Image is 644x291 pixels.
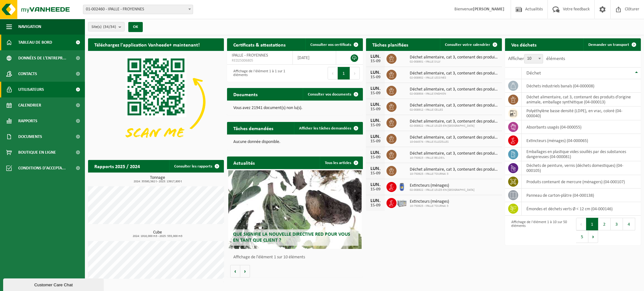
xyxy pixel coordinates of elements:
strong: [PERSON_NAME] [473,7,504,12]
td: produits contenant de mercure (ménagers) (04-000107) [522,175,641,189]
button: Previous [576,218,586,230]
a: Consulter les rapports [169,160,223,173]
td: absorbants usagés (04-000055) [522,120,641,134]
span: Déchet alimentaire, cat 3, contenant des produits d'origine animale, emballage s... [410,87,499,92]
span: Navigation [18,19,41,35]
span: Demander un transport [588,43,629,47]
div: 15-09 [369,91,382,96]
span: Consulter votre calendrier [445,43,490,47]
h2: Téléchargez l'application Vanheede+ maintenant! [88,38,206,51]
a: Consulter vos documents [303,88,362,101]
div: LUN. [369,150,382,155]
div: LUN. [369,54,382,59]
span: IPALLE - FROYENNES [232,53,268,58]
p: Affichage de l'élément 1 sur 10 éléments [233,255,360,260]
td: emballages en plastique vides souillés par des substances dangereuses (04-000081) [522,147,641,161]
button: 3 [611,218,623,230]
button: Site(s)(34/34) [88,22,125,31]
span: Déchet [526,71,541,76]
div: 15-09 [369,155,382,160]
div: LUN. [369,86,382,91]
div: 15-09 [369,187,382,192]
img: PB-OT-0120-HPE-00-02 [397,181,407,192]
span: Déchet alimentaire, cat 3, contenant des produits d'origine animale, emballage s... [410,151,499,156]
div: 15-09 [369,59,382,63]
span: Déchet alimentaire, cat 3, contenant des produits d'origine animale, emballage s... [410,135,499,140]
button: Volgende [240,265,250,277]
span: Site(s) [92,22,116,32]
a: Que signifie la nouvelle directive RED pour vous en tant que client ? [228,170,361,249]
span: Documents [18,129,42,145]
button: OK [128,22,143,32]
a: Tous les articles [320,156,362,169]
button: 1 [586,218,598,230]
a: Demander un transport [583,38,640,51]
h2: Tâches planifiées [366,38,414,51]
span: Conditions d'accepta... [18,160,66,176]
span: 02-008901 - IPALLE SILLY [410,60,499,64]
div: LUN. [369,182,382,187]
span: Déchet alimentaire, cat 3, contenant des produits d'origine animale, emballage s... [410,167,499,172]
h3: Cube [91,230,224,238]
span: 10 [525,54,543,63]
span: Consulter vos certificats [310,43,351,47]
h2: Certificats & attestations [227,38,292,51]
div: 15-09 [369,123,382,128]
td: polyéthylène basse densité (LDPE), en vrac, coloré (04-000040) [522,107,641,120]
td: déchet alimentaire, cat 3, contenant des produits d'origine animale, emballage synthétique (04-00... [522,93,641,107]
span: Déchet alimentaire, cat 3, contenant des produits d'origine animale, emballage s... [410,119,499,124]
td: émondes et déchets verts Ø < 12 cm (04-000146) [522,202,641,216]
span: 2024: 35580,562 t - 2025: 13917,800 t [91,180,224,183]
div: LUN. [369,118,382,123]
span: 01-002460 - IPALLE - FROYENNES [83,5,193,14]
button: 5 [576,230,588,243]
p: Vous avez 21941 document(s) non lu(s). [233,106,357,110]
h2: Tâches demandées [227,122,280,134]
span: Contacts [18,66,37,82]
h2: Actualités [227,156,261,169]
h2: Vos déchets [505,38,543,51]
button: Next [350,67,360,80]
button: Previous [328,67,338,80]
span: 02-008922 - IPALLE LEUZE-EN-[GEOGRAPHIC_DATA] [410,124,499,128]
count: (34/34) [103,25,116,29]
div: 15-09 [369,203,382,208]
button: 4 [623,218,635,230]
img: Download de VHEPlus App [88,51,224,153]
span: 02-008904 - IPALLE ENGHIEN [410,92,499,96]
div: 15-09 [369,107,382,112]
td: déchets de peinture, vernis (déchets domestiques) (04-000105) [522,161,641,175]
div: Affichage de l'élément 1 à 1 sur 1 éléments [230,66,292,80]
span: 10-750925 - IPALLE TOURNAI 3 [410,204,449,208]
h3: Tonnage [91,176,224,183]
td: [DATE] [293,51,336,65]
span: 2024: 1916,000 m3 - 2025: 555,000 m3 [91,235,224,238]
span: Extincteurs (ménages) [410,183,475,188]
span: Afficher les tâches demandées [299,126,351,130]
a: Consulter votre calendrier [440,38,501,51]
p: Aucune donnée disponible. [233,140,357,144]
td: panneau de carton-plâtre (04-000138) [522,189,641,202]
span: Tableau de bord [18,35,52,50]
span: 10-750925 - IPALLE TOURNAI 3 [410,172,499,176]
span: 10-750923 - IPALLE BELOEIL [410,156,499,160]
span: Déchet alimentaire, cat 3, contenant des produits d'origine animale, emballage s... [410,55,499,60]
h2: Rapports 2025 / 2024 [88,160,146,172]
span: 02-008902 - IPALLE LESSINES [410,76,499,80]
span: RED25006805 [232,58,288,63]
span: Boutique en ligne [18,145,56,160]
span: Utilisateurs [18,82,44,97]
label: Afficher éléments [508,56,565,61]
span: Données de l'entrepr... [18,50,66,66]
span: 10-044574 - IPALLE ELLEZELLES [410,140,499,144]
div: Affichage de l'élément 1 à 10 sur 50 éléments [508,217,570,244]
img: PB-LB-0680-HPE-GY-11 [397,197,407,208]
span: Consulter vos documents [308,92,351,96]
div: 15-09 [369,139,382,144]
span: 02-008912 - IPALLE CELLES [410,108,499,112]
span: Que signifie la nouvelle directive RED pour vous en tant que client ? [233,232,350,243]
span: 02-008922 - IPALLE LEUZE-EN-[GEOGRAPHIC_DATA] [410,188,475,192]
h2: Documents [227,88,264,100]
a: Consulter vos certificats [305,38,362,51]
